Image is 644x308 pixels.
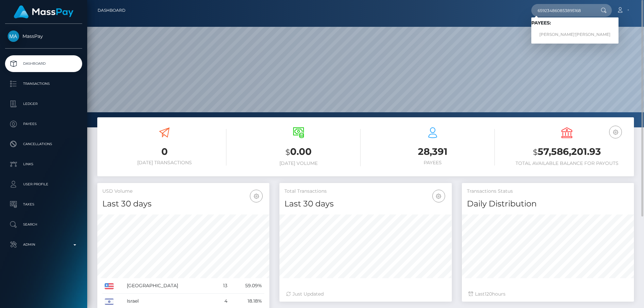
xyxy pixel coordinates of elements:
a: Dashboard [5,55,82,72]
small: $ [285,147,290,157]
h3: 0 [102,145,226,158]
p: Dashboard [8,59,79,69]
img: US.png [105,283,114,289]
h4: Daily Distribution [467,198,629,210]
h6: [DATE] Volume [236,161,361,166]
a: Payees [5,116,82,132]
td: 13 [215,278,230,294]
input: Search... [531,4,594,17]
h5: USD Volume [102,188,264,195]
h3: 0.00 [236,145,361,159]
p: User Profile [8,179,79,189]
h6: Payees [371,160,495,166]
h3: 28,391 [371,145,495,158]
a: Admin [5,236,82,253]
p: Search [8,220,79,230]
a: Dashboard [98,3,125,17]
a: Links [5,156,82,173]
a: Search [5,216,82,233]
img: IL.png [105,299,114,305]
span: 120 [485,291,492,297]
h4: Last 30 days [284,198,446,210]
p: Taxes [8,199,79,209]
div: Just Updated [286,291,445,298]
a: Taxes [5,196,82,213]
h4: Last 30 days [102,198,264,210]
p: Links [8,159,79,169]
p: Ledger [8,99,79,109]
h3: 57,586,201.93 [505,145,629,159]
td: [GEOGRAPHIC_DATA] [124,278,215,294]
span: MassPay [5,33,82,39]
p: Admin [8,240,79,250]
p: Cancellations [8,139,79,149]
a: Ledger [5,96,82,112]
td: 59.09% [230,278,264,294]
img: MassPay Logo [14,5,73,18]
small: $ [533,147,538,157]
a: User Profile [5,176,82,193]
a: [PERSON_NAME]'[PERSON_NAME] [531,28,619,41]
h6: Payees: [531,20,619,26]
h6: [DATE] Transactions [102,160,226,166]
h5: Total Transactions [284,188,446,195]
a: Transactions [5,75,82,92]
h5: Transactions Status [467,188,629,195]
div: Last hours [469,291,627,298]
a: Cancellations [5,136,82,152]
p: Transactions [8,79,79,89]
img: MassPay [8,30,19,42]
h6: Total Available Balance for Payouts [505,161,629,166]
p: Payees [8,119,79,129]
